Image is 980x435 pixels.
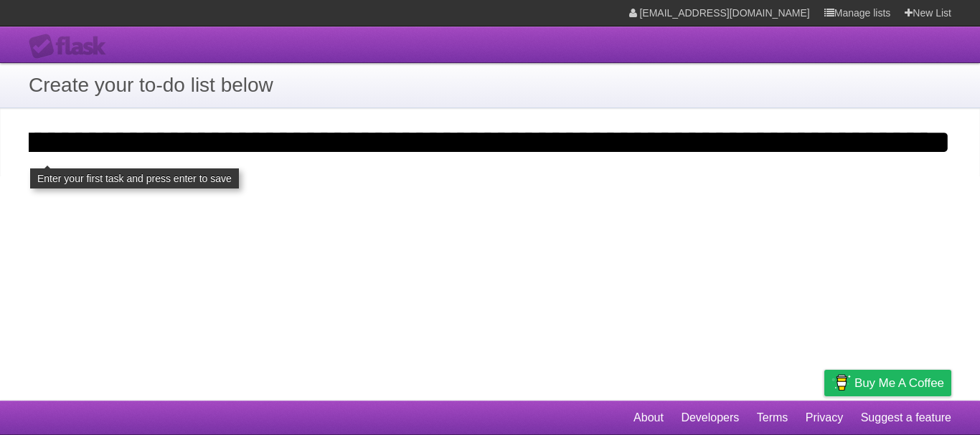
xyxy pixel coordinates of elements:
a: Privacy [806,404,843,431]
img: Buy me a coffee [831,371,851,395]
a: Developers [681,404,739,431]
h1: Create your to-do list below [29,70,951,100]
a: Terms [757,404,788,431]
span: Buy me a coffee [854,371,944,396]
div: Flask [29,34,115,59]
a: Suggest a feature [861,404,951,431]
a: Buy me a coffee [824,370,951,396]
a: About [633,404,664,431]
